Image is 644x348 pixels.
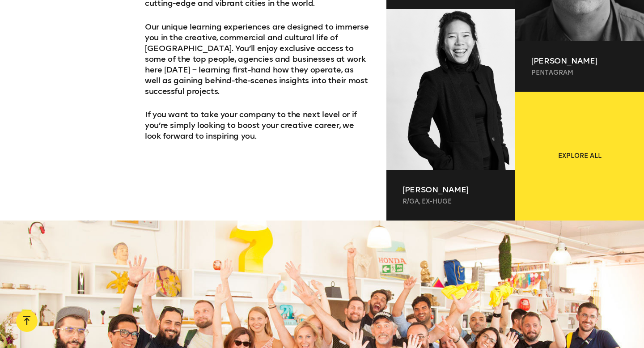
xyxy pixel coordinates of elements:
p: If you want to take your company to the next level or if you’re simply looking to boost your crea... [145,109,370,141]
p: [PERSON_NAME] [531,55,628,66]
p: Our unique learning experiences are designed to immerse you in the creative, commercial and cultu... [145,21,370,97]
span: Explore all [558,152,602,161]
p: Pentagram [531,68,628,77]
p: [PERSON_NAME] [402,184,499,195]
p: R/GA, ex-Huge [402,197,499,206]
a: Explore all [515,92,644,221]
